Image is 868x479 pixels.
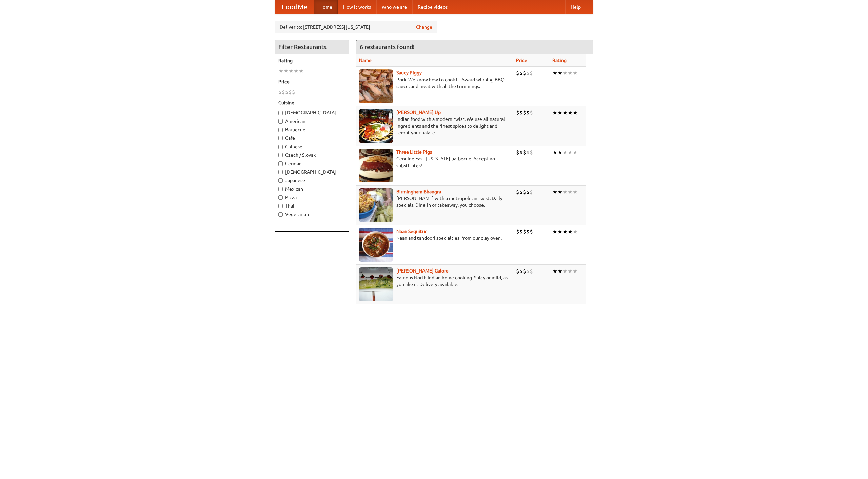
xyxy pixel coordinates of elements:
[563,228,568,235] li: ★
[289,88,292,96] li: $
[563,188,568,196] li: ★
[278,204,283,208] input: Thai
[359,58,372,63] a: Name
[568,149,573,156] li: ★
[552,149,557,156] li: ★
[557,267,563,275] li: ★
[292,88,295,96] li: $
[278,153,283,157] input: Czech / Slovak
[523,188,526,196] li: $
[359,274,511,288] p: Famous North Indian home cooking. Spicy or mild, as you like it. Delivery available.
[359,195,511,209] p: [PERSON_NAME] with a metropolitan twist. Daily specials. Dine-in or takeaway, you choose.
[289,67,294,75] li: ★
[557,69,563,77] li: ★
[278,212,283,217] input: Vegetarian
[530,149,533,156] li: $
[573,267,578,275] li: ★
[530,267,533,275] li: $
[526,69,530,77] li: $
[359,109,393,143] img: curryup.jpg
[396,228,427,234] a: Naan Sequitur
[557,149,563,156] li: ★
[278,135,346,141] label: Cafe
[568,188,573,196] li: ★
[359,155,511,169] p: Genuine East [US_STATE] barbecue. Accept no substitutes!
[278,78,346,85] h5: Price
[516,149,519,156] li: $
[573,228,578,235] li: ★
[516,58,527,63] a: Price
[519,188,523,196] li: $
[376,0,412,14] a: Who we are
[573,188,578,196] li: ★
[552,267,557,275] li: ★
[338,0,376,14] a: How it works
[278,161,283,166] input: German
[565,0,586,14] a: Help
[412,0,453,14] a: Recipe videos
[359,228,393,262] img: naansequitur.jpg
[278,211,346,218] label: Vegetarian
[396,70,422,75] a: Saucy Piggy
[278,187,283,191] input: Mexican
[526,228,530,235] li: $
[278,145,283,149] input: Chinese
[278,126,346,133] label: Barbecue
[568,267,573,275] li: ★
[519,69,523,77] li: $
[563,149,568,156] li: ★
[519,267,523,275] li: $
[278,186,346,192] label: Mexican
[519,109,523,116] li: $
[530,109,533,116] li: $
[278,57,346,64] h5: Rating
[526,267,530,275] li: $
[359,116,511,136] p: Indian food with a modern twist. We use all-natural ingredients and the finest spices to delight ...
[283,67,289,75] li: ★
[278,152,346,158] label: Czech / Slovak
[557,228,563,235] li: ★
[278,194,346,201] label: Pizza
[516,267,519,275] li: $
[523,149,526,156] li: $
[278,88,282,96] li: $
[359,235,511,241] p: Naan and tandoori specialties, from our clay oven.
[278,118,346,125] label: American
[573,69,578,77] li: ★
[396,110,441,115] a: [PERSON_NAME] Up
[516,228,519,235] li: $
[278,99,346,106] h5: Cuisine
[573,109,578,116] li: ★
[275,21,437,33] div: Deliver to: [STREET_ADDRESS][US_STATE]
[523,267,526,275] li: $
[360,44,415,50] ng-pluralize: 6 restaurants found!
[359,149,393,182] img: littlepigs.jpg
[568,109,573,116] li: ★
[278,178,283,183] input: Japanese
[516,188,519,196] li: $
[552,188,557,196] li: ★
[530,69,533,77] li: $
[552,58,567,63] a: Rating
[552,228,557,235] li: ★
[278,128,283,132] input: Barbecue
[396,149,432,155] a: Three Little Pigs
[278,143,346,150] label: Chinese
[563,69,568,77] li: ★
[557,109,563,116] li: ★
[278,119,283,124] input: American
[516,69,519,77] li: $
[278,170,283,174] input: [DEMOGRAPHIC_DATA]
[359,69,393,103] img: saucy.jpg
[278,67,283,75] li: ★
[396,268,449,274] a: [PERSON_NAME] Galore
[526,188,530,196] li: $
[573,149,578,156] li: ★
[299,67,304,75] li: ★
[552,69,557,77] li: ★
[359,188,393,222] img: bhangra.jpg
[275,40,349,54] h4: Filter Restaurants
